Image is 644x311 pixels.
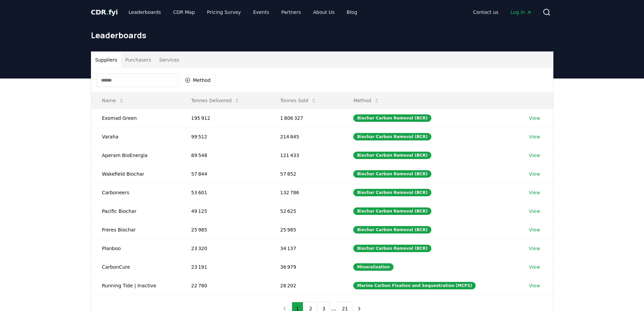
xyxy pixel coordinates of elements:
td: Wakefield Biochar [91,164,181,183]
a: View [529,133,540,140]
a: View [529,264,540,270]
div: Biochar Carbon Removal (BCR) [353,133,431,140]
td: 36 979 [269,258,343,276]
td: Carboneers [91,183,181,202]
a: Events [248,6,275,18]
td: 49 125 [181,202,269,220]
a: Partners [276,6,306,18]
td: 34 137 [269,239,343,258]
td: 99 512 [181,127,269,146]
div: Biochar Carbon Removal (BCR) [353,226,431,234]
nav: Main [123,6,362,18]
nav: Main [468,6,537,18]
a: Pricing Survey [201,6,246,18]
div: Biochar Carbon Removal (BCR) [353,152,431,159]
a: CDR Map [168,6,200,18]
td: 89 548 [181,146,269,164]
td: Varaha [91,127,181,146]
a: View [529,189,540,196]
a: CDR.fyi [91,7,118,17]
a: View [529,282,540,289]
a: Leaderboards [123,6,166,18]
button: Method [181,75,215,86]
div: Biochar Carbon Removal (BCR) [353,114,431,122]
td: Freres Biochar [91,220,181,239]
span: Log in [510,9,531,16]
button: Name [97,94,129,107]
td: Running Tide | Inactive [91,276,181,295]
a: Contact us [468,6,504,18]
button: Tonnes Delivered [186,94,245,107]
td: Aperam BioEnergia [91,146,181,164]
a: View [529,115,540,121]
div: Biochar Carbon Removal (BCR) [353,207,431,215]
a: Log in [505,6,537,18]
div: Biochar Carbon Removal (BCR) [353,189,431,196]
td: 53 601 [181,183,269,202]
td: 195 912 [181,109,269,127]
div: Marine Carbon Fixation and Sequestration (MCFS) [353,282,476,289]
td: 121 433 [269,146,343,164]
td: 25 985 [181,220,269,239]
a: View [529,152,540,159]
button: Services [155,52,183,68]
a: About Us [308,6,340,18]
td: 22 780 [181,276,269,295]
div: Biochar Carbon Removal (BCR) [353,170,431,178]
td: Pacific Biochar [91,202,181,220]
td: Planboo [91,239,181,258]
td: 1 806 327 [269,109,343,127]
td: 52 625 [269,202,343,220]
a: View [529,245,540,252]
td: 25 985 [269,220,343,239]
div: Biochar Carbon Removal (BCR) [353,245,431,252]
a: View [529,226,540,233]
td: 132 786 [269,183,343,202]
td: 23 320 [181,239,269,258]
td: 214 845 [269,127,343,146]
a: Blog [341,6,363,18]
button: Purchasers [121,52,155,68]
td: Exomad Green [91,109,181,127]
td: CarbonCure [91,258,181,276]
button: Tonnes Sold [275,94,322,107]
td: 57 852 [269,164,343,183]
h1: Leaderboards [91,30,553,41]
td: 23 191 [181,258,269,276]
td: 57 844 [181,164,269,183]
td: 28 202 [269,276,343,295]
a: View [529,171,540,177]
span: CDR fyi [91,8,118,16]
div: Mineralization [353,263,393,271]
button: Method [348,94,385,107]
button: Suppliers [91,52,121,68]
span: . [106,8,109,16]
a: View [529,208,540,215]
